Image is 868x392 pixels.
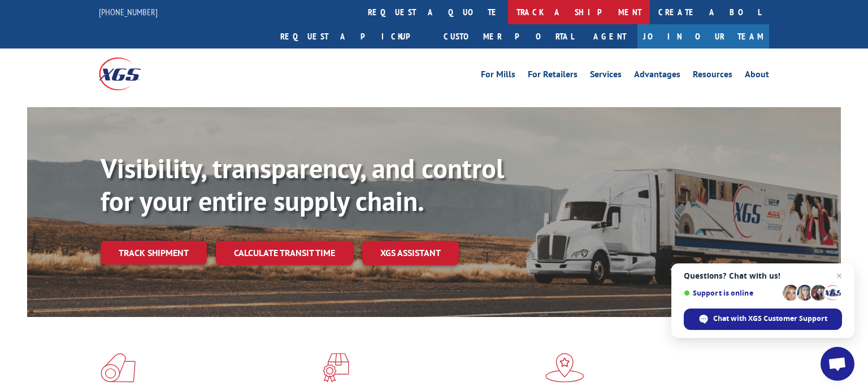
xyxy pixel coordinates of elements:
a: Services [590,70,622,82]
img: xgs-icon-flagship-distribution-model-red [545,353,584,382]
a: Open chat [821,347,854,381]
a: XGS ASSISTANT [362,241,459,265]
a: Resources [693,70,732,82]
img: xgs-icon-total-supply-chain-intelligence-red [101,353,136,382]
a: Calculate transit time [216,241,353,265]
a: Track shipment [101,241,207,265]
a: Advantages [634,70,680,82]
a: About [745,70,769,82]
span: Chat with XGS Customer Support [713,314,827,324]
b: Visibility, transparency, and control for your entire supply chain. [101,151,504,218]
a: Request a pickup [272,24,435,49]
img: xgs-icon-focused-on-flooring-red [323,353,349,382]
a: For Retailers [528,70,578,82]
span: Questions? Chat with us! [684,271,842,280]
a: For Mills [481,70,515,82]
a: Join Our Team [637,24,769,49]
a: Agent [582,24,637,49]
a: Customer Portal [435,24,582,49]
span: Support is online [684,289,779,297]
a: [PHONE_NUMBER] [99,6,158,17]
span: Chat with XGS Customer Support [684,309,842,330]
